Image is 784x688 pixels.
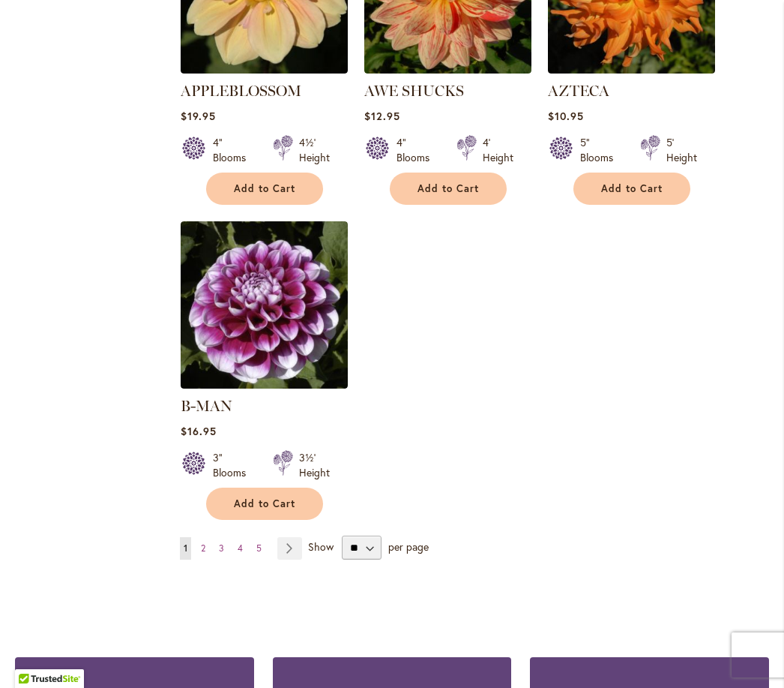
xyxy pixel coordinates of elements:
a: APPLEBLOSSOM [181,82,301,100]
span: $12.95 [364,109,400,123]
a: AWE SHUCKS [364,62,531,77]
div: 3" Blooms [213,450,255,480]
span: $16.95 [181,424,217,438]
div: 5" Blooms [580,135,622,165]
a: 3 [215,537,228,560]
span: per page [388,539,429,554]
a: 5 [253,537,265,560]
a: 2 [197,537,209,560]
a: AZTECA [548,82,609,100]
span: 3 [219,542,224,554]
div: 4" Blooms [396,135,438,165]
span: $10.95 [548,109,584,123]
span: Add to Cart [234,182,295,195]
span: 1 [184,542,187,554]
button: Add to Cart [390,173,507,205]
a: AZTECA [548,62,715,77]
span: Show [308,539,334,554]
button: Add to Cart [206,173,323,205]
a: B-MAN [181,397,232,415]
div: 4½' Height [299,135,330,165]
a: APPLEBLOSSOM [181,62,348,77]
div: 4" Blooms [213,135,255,165]
button: Add to Cart [573,173,690,205]
span: $19.95 [181,109,216,123]
span: Add to Cart [601,182,663,195]
a: 4 [234,537,247,560]
button: Add to Cart [206,488,323,520]
span: Add to Cart [234,497,295,510]
img: B-MAN [181,221,348,389]
span: 5 [256,542,262,554]
iframe: Launch Accessibility Center [11,635,53,677]
span: 2 [201,542,205,554]
div: 3½' Height [299,450,330,480]
span: 4 [238,542,243,554]
a: B-MAN [181,377,348,392]
a: AWE SHUCKS [364,82,464,100]
div: 5' Height [666,135,697,165]
span: Add to Cart [417,182,479,195]
div: 4' Height [483,135,513,165]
